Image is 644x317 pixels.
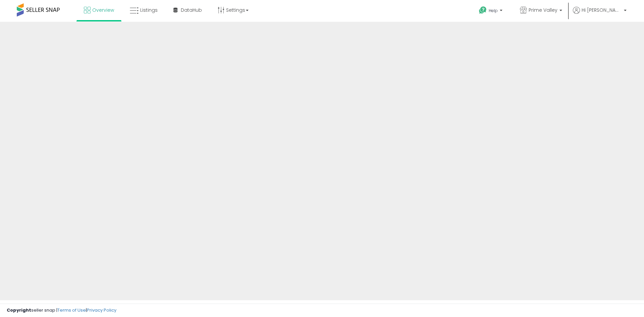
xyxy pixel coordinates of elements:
[140,7,158,13] span: Listings
[573,7,627,22] a: Hi [PERSON_NAME]
[474,1,509,22] a: Help
[92,7,114,13] span: Overview
[489,8,498,13] span: Help
[529,7,557,13] span: Prime Valley
[479,6,487,14] i: Get Help
[181,7,202,13] span: DataHub
[582,7,622,13] span: Hi [PERSON_NAME]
